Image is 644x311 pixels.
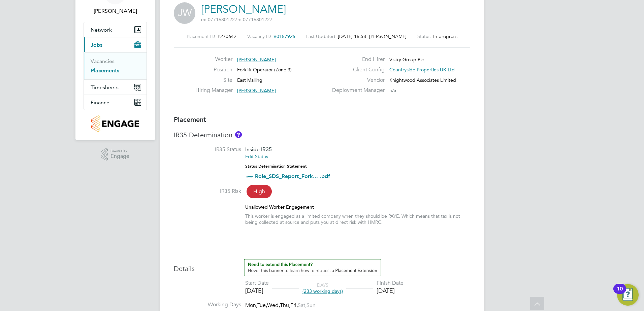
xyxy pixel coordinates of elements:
button: Open Resource Center, 10 new notifications [617,284,639,306]
label: Vendor [328,77,385,84]
span: Tue, [257,302,267,309]
span: h: 07716801227 [237,16,272,23]
img: countryside-properties-logo-retina.png [91,115,139,132]
span: Network [91,27,112,33]
span: [PERSON_NAME] [369,33,407,39]
span: Thu, [280,302,290,309]
a: Go to home page [84,115,147,132]
label: Position [195,66,232,73]
span: Emma Chesterton [84,7,147,15]
label: Site [195,77,232,84]
div: 10 [617,289,623,298]
span: P270642 [218,33,236,39]
label: IR35 Status [174,146,241,153]
span: High [247,185,272,198]
label: IR35 Risk [174,188,241,195]
span: Fri, [290,302,298,309]
span: Finance [91,99,109,106]
label: Vacancy ID [247,33,271,39]
div: Finish Date [377,280,404,287]
span: Sat, [298,302,307,309]
button: Timesheets [84,80,147,95]
h3: IR35 Determination [174,131,470,139]
span: Vistry Group Plc [389,57,424,63]
span: Forklift Operator (Zone 3) [237,67,292,73]
button: About IR35 [235,131,242,138]
span: m: 07716801227 [201,16,237,23]
b: Placement [174,115,206,124]
a: Edit Status [245,153,268,160]
label: Last Updated [306,33,335,39]
label: Client Config [328,66,385,73]
span: n/a [389,88,396,94]
span: [PERSON_NAME] [237,57,276,63]
label: Worker [195,56,232,63]
span: Engage [110,153,129,159]
span: East Malling [237,77,262,83]
div: [DATE] [377,287,404,295]
span: JW [174,2,195,24]
span: Countryside Properties UK Ltd [389,67,455,73]
h3: Details [174,259,470,273]
button: Jobs [84,37,147,52]
span: Wed, [267,302,280,309]
span: Jobs [91,42,102,48]
span: Inside IR35 [245,146,272,152]
a: Placements [91,67,119,74]
div: [DATE] [245,287,269,295]
a: Vacancies [91,58,115,64]
label: End Hirer [328,56,385,63]
span: In progress [433,33,457,39]
label: Hiring Manager [195,87,232,94]
span: Powered by [110,148,129,154]
label: Placement ID [187,33,215,39]
span: (233 working days) [302,288,343,294]
span: Knightwood Associates Limited [389,77,456,83]
button: How to extend a Placement? [244,259,381,276]
button: Finance [84,95,147,110]
span: [DATE] 16:58 - [338,33,369,39]
span: Timesheets [91,84,119,91]
strong: Status Determination Statement [245,164,307,169]
label: Working Days [174,301,241,308]
span: V0157925 [273,33,295,39]
span: [PERSON_NAME] [237,88,276,94]
label: Deployment Manager [328,87,385,94]
div: Start Date [245,280,269,287]
div: Jobs [84,52,147,79]
button: Network [84,22,147,37]
label: Status [417,33,430,39]
a: Powered byEngage [101,148,130,161]
a: Role_SDS_Report_Fork... .pdf [255,173,330,179]
span: Mon, [245,302,257,309]
span: Sun [307,302,316,309]
div: This worker is engaged as a limited company when they should be PAYE. Which means that tax is not... [245,213,470,225]
div: Unallowed Worker Engagement [245,204,470,210]
a: [PERSON_NAME] [201,3,286,16]
div: DAYS [299,282,346,294]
